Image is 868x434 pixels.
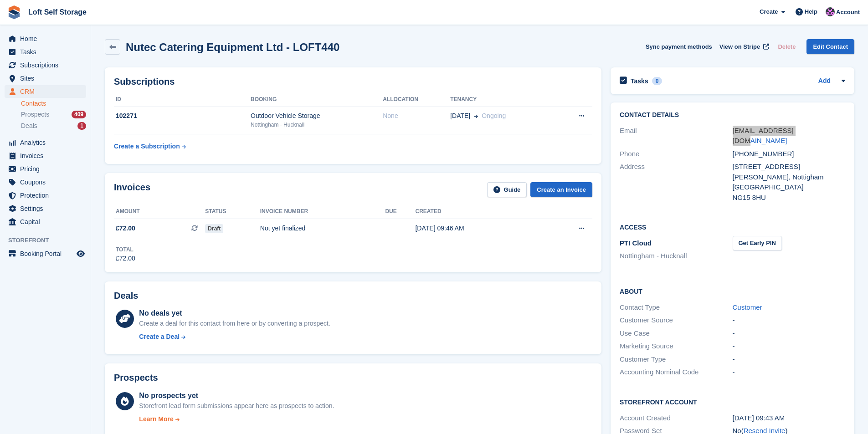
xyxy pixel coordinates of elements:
a: [EMAIL_ADDRESS][DOMAIN_NAME] [733,127,794,145]
div: Customer Source [620,315,732,326]
div: Storefront lead form submissions appear here as prospects to action. [139,401,334,411]
h2: Deals [114,291,138,301]
span: View on Stripe [719,42,760,51]
th: Amount [114,204,205,219]
span: PTI Cloud [620,239,652,247]
img: stora-icon-8386f47178a22dfd0bd8f6a31ec36ba5ce8667c1dd55bd0f319d3a0aa187defe.svg [7,5,21,19]
div: - [733,315,845,326]
a: menu [5,85,86,98]
div: [PHONE_NUMBER] [733,149,845,159]
span: Sites [20,72,75,85]
div: 409 [72,111,86,118]
th: Due [385,204,415,219]
div: Not yet finalized [260,224,385,233]
span: Create [760,7,778,16]
a: menu [5,59,86,71]
a: menu [5,189,86,202]
div: Learn More [139,414,173,424]
a: Edit Contact [806,39,854,54]
span: Prospects [21,110,49,119]
span: Draft [205,224,223,233]
div: Customer Type [620,354,732,365]
h2: Subscriptions [114,77,592,87]
div: Create a Subscription [114,142,180,151]
span: Account [836,8,860,17]
h2: Tasks [631,77,648,85]
h2: Storefront Account [620,397,845,406]
h2: Contact Details [620,112,845,119]
span: Ongoing [482,112,506,119]
div: NG15 8HU [733,193,845,203]
a: Prospects 409 [21,110,86,119]
span: Subscriptions [20,59,75,71]
div: - [733,328,845,339]
div: No prospects yet [139,390,334,401]
h2: Invoices [114,182,150,197]
a: menu [5,202,86,215]
h2: Nutec Catering Equipment Ltd - LOFT440 [126,41,339,53]
span: Home [20,32,75,45]
span: Settings [20,202,75,215]
h2: Prospects [114,373,158,383]
a: Learn More [139,414,334,424]
span: Booking Portal [20,247,75,260]
div: [GEOGRAPHIC_DATA] [733,182,845,193]
div: Contact Type [620,302,732,313]
div: None [383,111,450,121]
a: Create a Subscription [114,138,186,155]
span: Coupons [20,176,75,189]
span: £72.00 [116,224,135,233]
a: menu [5,136,86,149]
div: [PERSON_NAME], Nottigham [733,172,845,183]
span: Storefront [8,236,91,245]
div: [DATE] 09:46 AM [415,224,542,233]
button: Delete [774,39,799,54]
th: Tenancy [450,92,556,107]
a: Add [818,76,831,87]
div: Email [620,126,732,146]
div: Marketing Source [620,341,732,352]
th: ID [114,92,251,107]
div: Outdoor Vehicle Storage [251,111,383,121]
button: Get Early PIN [733,236,782,251]
a: menu [5,247,86,260]
a: Customer [733,303,762,311]
div: £72.00 [116,254,135,263]
a: menu [5,72,86,85]
span: Analytics [20,136,75,149]
span: CRM [20,85,75,98]
div: Create a deal for this contact from here or by converting a prospect. [139,319,330,328]
th: Allocation [383,92,450,107]
span: Pricing [20,163,75,175]
div: [DATE] 09:43 AM [733,413,845,424]
div: - [733,354,845,365]
a: Create an Invoice [530,182,592,197]
div: 0 [652,77,663,85]
a: Create a Deal [139,332,330,342]
div: Total [116,245,135,254]
li: Nottingham - Hucknall [620,251,732,261]
a: menu [5,32,86,45]
a: menu [5,46,86,58]
span: [DATE] [450,111,470,121]
button: Sync payment methods [646,39,712,54]
a: Preview store [75,248,86,259]
a: Contacts [21,99,86,108]
div: Accounting Nominal Code [620,367,732,378]
a: Guide [487,182,527,197]
a: View on Stripe [716,39,771,54]
span: Help [805,7,817,16]
span: Invoices [20,149,75,162]
th: Status [205,204,260,219]
div: 102271 [114,111,251,121]
th: Created [415,204,542,219]
div: Address [620,162,732,203]
div: No deals yet [139,308,330,319]
div: Create a Deal [139,332,180,342]
div: Phone [620,149,732,159]
h2: About [620,286,845,296]
div: [STREET_ADDRESS] [733,162,845,172]
img: Amy Wright [826,7,835,16]
th: Invoice number [260,204,385,219]
span: Protection [20,189,75,202]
